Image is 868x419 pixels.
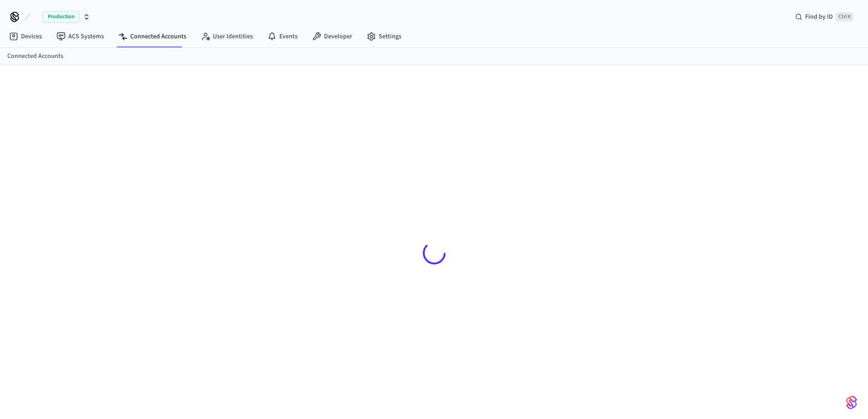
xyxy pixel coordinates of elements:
a: Connected Accounts [7,52,63,61]
a: Events [260,28,305,45]
a: Connected Accounts [111,28,194,45]
a: User Identities [194,28,260,45]
span: Ctrl K [836,12,853,21]
a: ACS Systems [49,28,111,45]
a: Developer [305,28,360,45]
div: Find by IDCtrl K [788,9,861,25]
img: SeamLogoGradient.69752ec5.svg [846,395,857,410]
a: Settings [360,28,409,45]
span: Find by ID [805,12,833,21]
span: Production [43,11,79,23]
a: Devices [2,28,49,45]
